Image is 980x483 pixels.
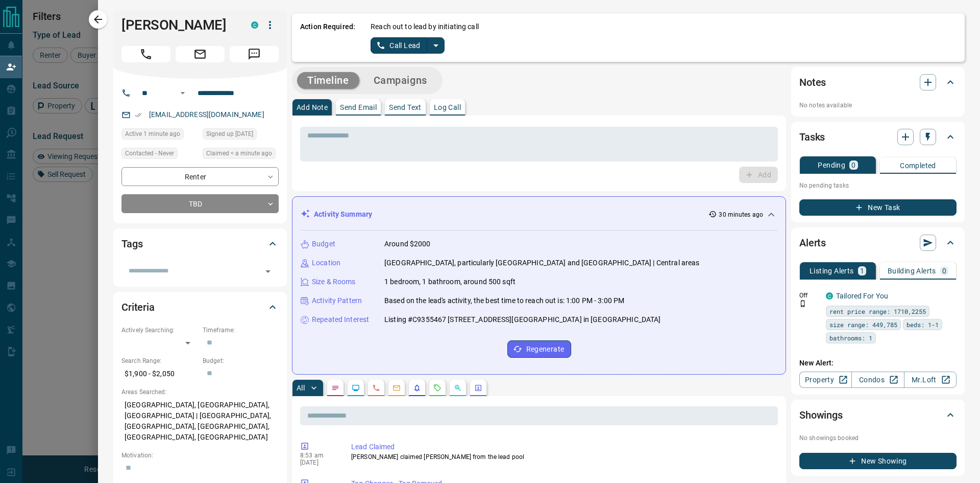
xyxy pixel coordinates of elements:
p: Budget [312,239,335,249]
svg: Agent Actions [474,384,482,392]
a: Condos [851,372,904,388]
div: Thu Aug 14 2025 [121,128,198,143]
span: Signed up [DATE] [206,129,253,139]
button: Regenerate [507,340,571,358]
p: No notes available [799,101,957,110]
div: Activity Summary30 minutes ago [301,205,777,224]
p: 1 [860,267,864,274]
div: Tasks [799,125,957,149]
p: 0 [851,162,855,169]
a: Tailored For You [836,292,888,300]
p: Send Text [389,104,422,111]
p: Budget: [203,356,279,365]
span: rent price range: 1710,2255 [829,306,926,316]
button: New Task [799,199,957,216]
h1: [PERSON_NAME] [121,17,236,33]
p: 8:53 am [300,452,336,459]
h2: Criteria [121,299,155,315]
h2: Tasks [799,129,825,145]
p: Timeframe: [203,326,279,335]
p: Pending [818,162,845,169]
p: [DATE] [300,459,336,466]
p: No pending tasks [799,178,957,193]
span: bathrooms: 1 [829,333,872,343]
p: Based on the lead's activity, the best time to reach out is: 1:00 PM - 3:00 PM [384,295,624,306]
p: Activity Pattern [312,295,362,306]
p: Send Email [340,104,377,111]
svg: Lead Browsing Activity [352,384,360,392]
div: condos.ca [826,292,833,300]
p: Lead Claimed [351,442,774,452]
p: No showings booked [799,433,957,443]
svg: Notes [331,384,339,392]
h2: Tags [121,236,142,252]
button: Open [177,87,189,99]
p: Listing #C9355467 [STREET_ADDRESS][GEOGRAPHIC_DATA] in [GEOGRAPHIC_DATA] [384,314,660,325]
p: Activity Summary [314,209,372,220]
p: 0 [942,267,946,274]
span: Contacted - Never [125,148,174,158]
p: Action Required: [300,21,355,54]
div: TBD [121,194,279,213]
span: Claimed < a minute ago [206,148,272,158]
p: Off [799,291,820,300]
button: Timeline [297,72,359,89]
span: beds: 1-1 [906,319,939,330]
button: Open [261,264,275,279]
p: Add Note [297,104,328,111]
div: Alerts [799,231,957,255]
p: Log Call [434,104,461,111]
p: Reach out to lead by initiating call [371,21,479,32]
p: [PERSON_NAME] claimed [PERSON_NAME] from the lead pool [351,452,774,462]
p: 1 bedroom, 1 bathroom, around 500 sqft [384,277,516,287]
div: condos.ca [251,21,258,29]
button: New Showing [799,453,957,469]
p: [GEOGRAPHIC_DATA], [GEOGRAPHIC_DATA], [GEOGRAPHIC_DATA] | [GEOGRAPHIC_DATA], [GEOGRAPHIC_DATA], [... [121,397,279,446]
h2: Showings [799,407,843,423]
svg: Listing Alerts [413,384,421,392]
h2: Alerts [799,235,826,251]
div: Notes [799,70,957,95]
span: Active 1 minute ago [125,129,180,139]
p: Areas Searched: [121,387,279,397]
button: Call Lead [371,37,427,54]
div: Criteria [121,295,279,319]
span: Message [230,46,279,62]
span: size range: 449,785 [829,319,897,330]
p: Around $2000 [384,239,431,249]
svg: Emails [393,384,401,392]
p: Repeated Interest [312,314,369,325]
div: Tags [121,232,279,256]
div: Renter [121,167,279,186]
p: Actively Searching: [121,326,198,335]
svg: Email Verified [135,111,142,119]
p: 30 minutes ago [719,210,763,219]
p: Search Range: [121,356,198,365]
a: Property [799,372,852,388]
p: New Alert: [799,358,957,369]
svg: Calls [372,384,380,392]
button: Campaigns [363,72,437,89]
p: Size & Rooms [312,277,356,287]
p: $1,900 - $2,050 [121,365,198,382]
span: Email [176,46,225,62]
svg: Opportunities [454,384,462,392]
a: [EMAIL_ADDRESS][DOMAIN_NAME] [149,110,264,119]
p: Motivation: [121,451,279,460]
div: Showings [799,403,957,427]
div: Mon Sep 23 2024 [203,128,279,143]
p: All [297,384,305,392]
p: Location [312,258,340,268]
div: Thu Aug 14 2025 [203,148,279,162]
p: Completed [900,162,936,169]
svg: Requests [433,384,442,392]
p: Listing Alerts [810,267,854,274]
span: Call [121,46,170,62]
p: [GEOGRAPHIC_DATA], particularly [GEOGRAPHIC_DATA] and [GEOGRAPHIC_DATA] | Central areas [384,258,699,268]
p: Building Alerts [888,267,936,274]
h2: Notes [799,74,826,90]
svg: Push Notification Only [799,300,806,307]
div: split button [371,37,445,54]
a: Mr.Loft [904,372,957,388]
